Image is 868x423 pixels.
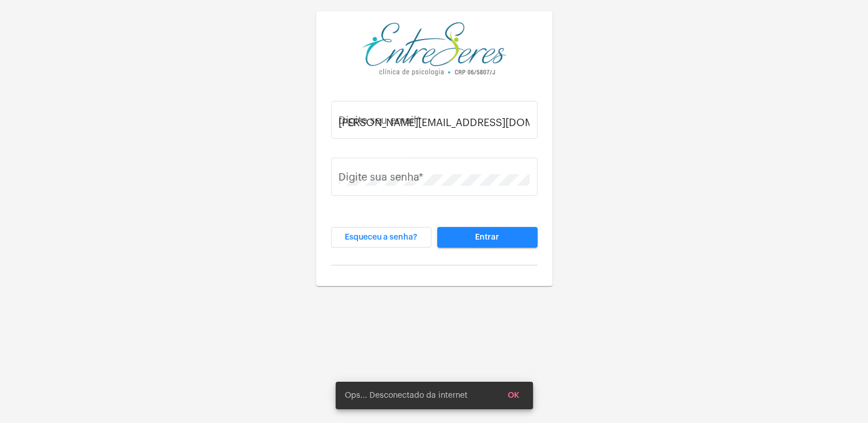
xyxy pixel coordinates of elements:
span: Esqueceu a senha? [345,233,417,241]
span: Entrar [475,233,499,241]
button: Entrar [437,227,538,248]
img: aa27006a-a7e4-c883-abf8-315c10fe6841.png [363,21,506,77]
input: Digite seu email [338,117,530,128]
span: Ops... Desconectado da internet [345,390,468,401]
button: OK [499,385,528,406]
span: OK [508,391,519,399]
button: Esqueceu a senha? [331,227,431,248]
